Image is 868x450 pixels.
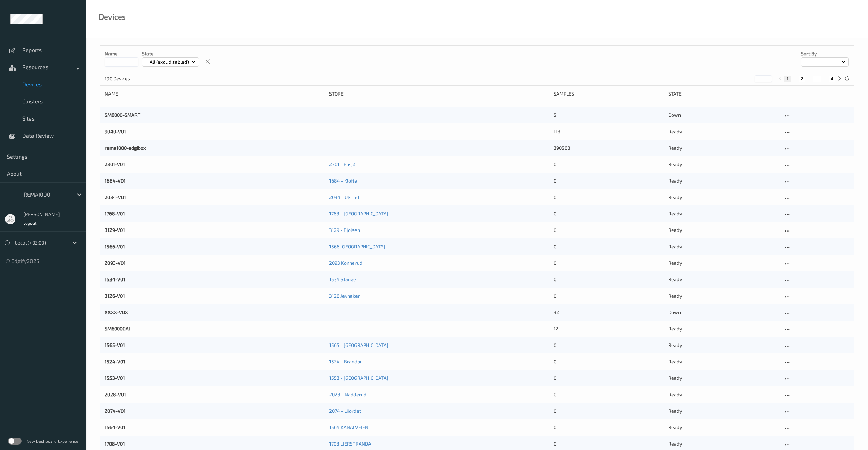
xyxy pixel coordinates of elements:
[554,243,663,250] div: 0
[105,90,324,97] div: Name
[329,391,366,397] a: 2028 - Nadderud
[105,211,125,216] a: 1768-V01
[668,424,778,431] p: ready
[668,210,778,217] p: ready
[829,76,835,82] button: 4
[147,59,191,65] p: All (excl. disabled)
[329,260,362,266] a: 2093 Konnerud
[105,359,125,364] a: 1524-V01
[105,326,130,332] a: SM6000GAI
[329,293,360,299] a: 3126 Jevnaker
[554,424,663,431] div: 0
[784,76,791,82] button: 1
[329,276,356,282] a: 1534 Stange
[105,260,126,266] a: 2093-V01
[554,440,663,447] div: 0
[554,260,663,266] div: 0
[329,161,355,167] a: 2301 - Ensjø
[105,145,146,151] a: rema1000-edgibox
[105,227,125,233] a: 3129-V01
[105,161,125,167] a: 2301-V01
[105,309,128,315] a: XXXX-V0X
[668,194,778,201] p: ready
[554,342,663,349] div: 0
[554,309,663,316] div: 32
[668,391,778,398] p: ready
[668,276,778,283] p: ready
[668,292,778,299] p: ready
[105,112,140,118] a: SM6000-SMART
[801,50,849,57] p: Sort by
[554,90,663,97] div: Samples
[668,161,778,168] p: ready
[668,375,778,382] p: ready
[813,76,821,82] button: ...
[668,342,778,349] p: ready
[668,309,778,316] p: down
[105,424,125,430] a: 1564-V01
[554,227,663,234] div: 0
[668,408,778,414] p: ready
[668,440,778,447] p: ready
[105,128,126,134] a: 9040-V01
[554,358,663,365] div: 0
[105,276,125,282] a: 1534-V01
[668,90,778,97] div: State
[668,325,778,332] p: ready
[329,178,357,184] a: 1684 - Kløfta
[105,293,125,299] a: 3126-V01
[668,112,778,118] p: down
[554,194,663,201] div: 0
[554,210,663,217] div: 0
[105,243,125,249] a: 1566-V01
[554,112,663,118] div: 5
[329,408,361,414] a: 2074 - Lijordet
[105,194,126,200] a: 2034-V01
[554,145,663,151] div: 390568
[329,441,371,447] a: 1708 LIERSTRANDA
[105,375,125,381] a: 1553-V01
[329,342,388,348] a: 1565 - [GEOGRAPHIC_DATA]
[329,424,368,430] a: 1564 KANALVEIEN
[668,358,778,365] p: ready
[799,76,805,82] button: 2
[554,391,663,398] div: 0
[554,292,663,299] div: 0
[554,325,663,332] div: 12
[554,408,663,414] div: 0
[105,178,126,184] a: 1684-V01
[668,243,778,250] p: ready
[105,75,156,82] p: 190 Devices
[329,211,388,216] a: 1768 - [GEOGRAPHIC_DATA]
[668,177,778,184] p: ready
[668,260,778,266] p: ready
[554,375,663,382] div: 0
[99,14,126,21] div: Devices
[329,359,363,364] a: 1524 - Brandbu
[105,342,125,348] a: 1565-V01
[554,276,663,283] div: 0
[329,243,385,249] a: 1566 [GEOGRAPHIC_DATA]
[142,50,199,57] p: State
[329,227,360,233] a: 3129 - Bjølsen
[329,90,549,97] div: Store
[554,177,663,184] div: 0
[554,161,663,168] div: 0
[329,194,359,200] a: 2034 - Ulsrud
[329,375,388,381] a: 1553 - [GEOGRAPHIC_DATA]
[554,128,663,135] div: 113
[668,227,778,234] p: ready
[105,408,126,414] a: 2074-V01
[668,128,778,135] p: ready
[668,145,778,151] p: ready
[105,391,126,397] a: 2028-V01
[105,441,125,447] a: 1708-V01
[105,50,138,57] p: Name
